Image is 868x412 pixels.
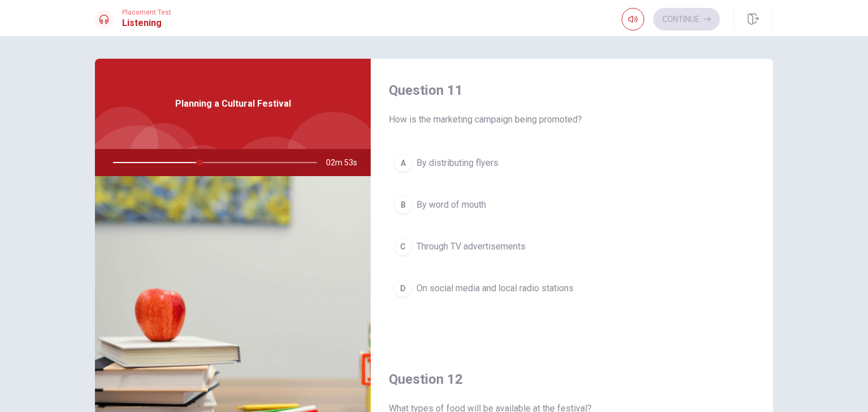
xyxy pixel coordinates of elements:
span: How is the marketing campaign being promoted? [389,113,755,126]
span: Planning a Cultural Festival [175,97,291,111]
h4: Question 12 [389,370,755,388]
div: D [394,279,412,297]
h4: Question 11 [389,81,755,99]
span: 02m 53s [326,149,366,176]
div: B [394,196,412,214]
div: A [394,154,412,172]
div: C [394,238,412,256]
span: By distributing flyers [416,156,498,170]
span: Placement Test [122,8,171,16]
button: CThrough TV advertisements [389,233,755,261]
button: DOn social media and local radio stations [389,274,755,303]
span: On social media and local radio stations [416,282,574,295]
button: ABy distributing flyers [389,149,755,177]
span: By word of mouth [416,198,486,212]
h1: Listening [122,16,171,30]
button: BBy word of mouth [389,191,755,219]
span: Through TV advertisements [416,240,526,253]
